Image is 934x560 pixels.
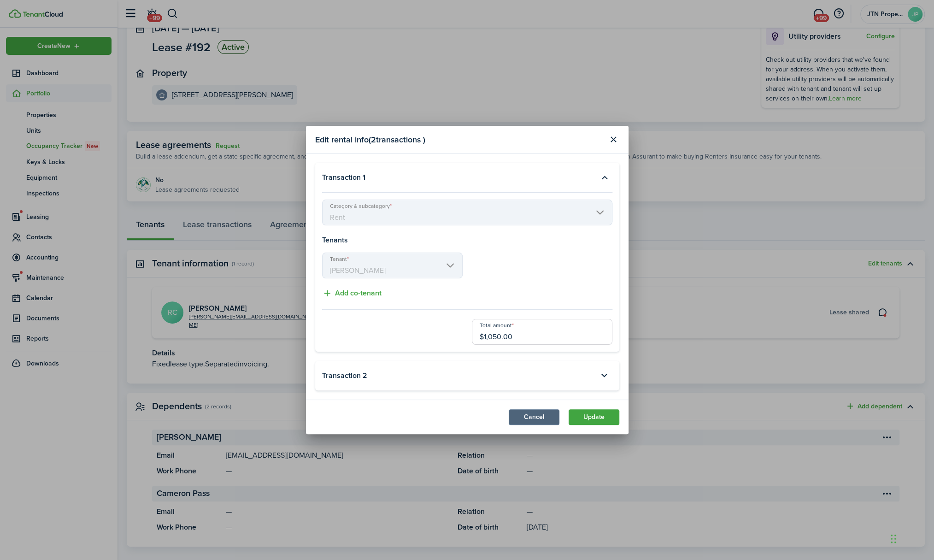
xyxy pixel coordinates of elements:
div: Drag [891,525,896,553]
accordion-content: Toggle accordion [322,192,612,345]
input: 0.00 [472,319,612,345]
h4: Tenants [322,235,612,246]
button: Cancel [509,409,559,425]
h4: Transaction 1 [322,172,365,183]
button: Close modal [606,132,622,147]
button: Toggle accordion [597,170,612,185]
button: Add co-tenant [322,288,382,299]
button: Toggle accordion [597,368,612,383]
modal-title: Edit rental info ( 2 transactions ) [315,130,604,148]
h4: Transaction 2 [322,370,367,381]
button: Update [569,409,619,425]
iframe: Chat Widget [888,516,934,560]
